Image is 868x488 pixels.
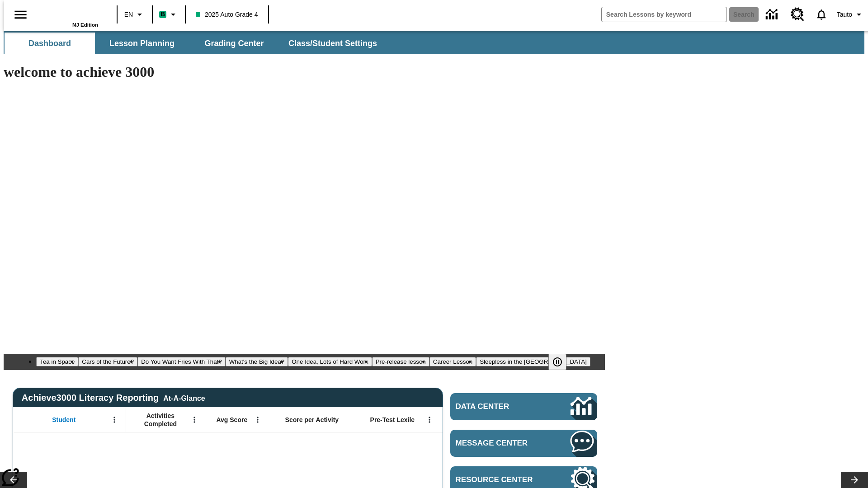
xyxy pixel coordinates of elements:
[124,10,133,19] span: EN
[39,4,98,22] a: Home
[4,31,864,54] div: SubNavbar
[226,357,288,366] button: Slide 4 What's the Big Idea?
[5,33,95,54] button: Dashboard
[22,393,205,403] span: Achieve3000 Literacy Reporting
[760,2,785,27] a: Data Center
[7,1,34,28] button: Open side menu
[602,7,726,22] input: search field
[216,416,247,424] span: Avg Score
[78,357,137,366] button: Slide 2 Cars of the Future?
[204,38,264,49] span: Grading Center
[429,357,476,366] button: Slide 7 Career Lesson
[108,413,121,427] button: Open Menu
[137,357,226,366] button: Slide 3 Do You Want Fries With That?
[163,393,205,403] div: At-A-Glance
[370,416,415,424] span: Pre-Test Lexile
[28,38,71,49] span: Dashboard
[372,357,429,366] button: Slide 6 Pre-release lesson
[548,354,566,370] button: Pause
[188,413,201,427] button: Open Menu
[97,33,187,54] button: Lesson Planning
[39,3,98,28] div: Home
[423,413,436,427] button: Open Menu
[36,357,78,366] button: Slide 1 Tea in Space
[131,412,190,428] span: Activities Completed
[456,402,540,411] span: Data Center
[456,475,543,484] span: Resource Center
[251,413,264,427] button: Open Menu
[288,357,372,366] button: Slide 5 One Idea, Lots of Hard Work
[156,6,182,23] button: Boost Class color is mint green. Change class color
[285,416,339,424] span: Score per Activity
[120,6,149,23] button: Language: EN, Select a language
[196,10,258,19] span: 2025 Auto Grade 4
[4,64,605,80] h1: welcome to achieve 3000
[841,472,868,488] button: Lesson carousel, Next
[810,3,833,26] a: Notifications
[160,9,165,20] span: B
[189,33,279,54] button: Grading Center
[548,354,576,370] div: Pause
[833,6,868,23] button: Profile/Settings
[837,10,852,19] span: Tauto
[281,33,384,54] button: Class/Student Settings
[456,439,543,448] span: Message Center
[450,430,597,457] a: Message Center
[476,357,590,366] button: Slide 8 Sleepless in the Animal Kingdom
[109,38,175,49] span: Lesson Planning
[52,416,75,424] span: Student
[72,22,98,28] span: NJ Edition
[288,38,377,49] span: Class/Student Settings
[4,33,385,54] div: SubNavbar
[785,2,810,27] a: Resource Center, Will open in new tab
[450,393,597,420] a: Data Center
